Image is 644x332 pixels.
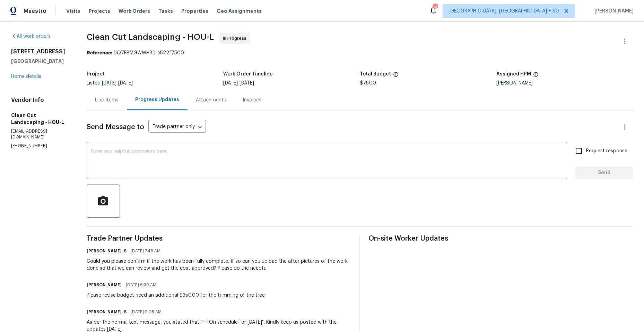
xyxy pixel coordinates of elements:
[87,281,122,288] h6: [PERSON_NAME]
[87,258,351,272] div: Could you please confirm if the work has been fully complete, if so can you upload the after pict...
[533,72,539,81] span: The hpm assigned to this work order.
[87,248,127,254] h6: [PERSON_NAME]. S
[102,81,133,86] span: -
[135,96,179,103] div: Progress Updates
[496,81,633,86] div: [PERSON_NAME]
[433,4,437,11] div: 789
[11,112,70,126] h5: Clean Cut Landscaping - HOU-L
[118,81,133,86] span: [DATE]
[181,8,208,15] span: Properties
[11,97,70,104] h4: Vendor Info
[223,81,238,86] span: [DATE]
[87,124,144,131] span: Send Message to
[240,81,254,86] span: [DATE]
[223,81,254,86] span: -
[586,147,627,155] span: Request response
[243,97,261,104] div: Invoices
[131,248,160,254] span: [DATE] 7:48 AM
[196,97,226,104] div: Attachments
[87,235,351,242] span: Trade Partner Updates
[102,81,116,86] span: [DATE]
[217,8,262,15] span: Geo Assignments
[87,51,112,55] b: Reference:
[87,292,265,299] div: Please revise budget need an additional $350.00 for the trimming of the tree
[87,81,133,86] span: Listed
[360,72,391,77] h5: Total Budget
[131,308,162,315] span: [DATE] 9:05 AM
[158,9,173,14] span: Tasks
[24,8,46,15] span: Maestro
[87,72,105,77] h5: Project
[449,8,559,15] span: [GEOGRAPHIC_DATA], [GEOGRAPHIC_DATA] + 60
[11,143,70,149] p: [PHONE_NUMBER]
[11,74,41,79] a: Home details
[148,122,206,133] div: Trade partner only
[11,48,70,55] h2: [STREET_ADDRESS]
[393,72,399,81] span: The total cost of line items that have been proposed by Opendoor. This sum includes line items th...
[95,97,119,104] div: Line Items
[119,8,150,15] span: Work Orders
[11,34,51,39] a: All work orders
[87,50,633,56] div: DQ7FBMGWWH8D-e522f7500
[11,128,70,140] p: [EMAIL_ADDRESS][DOMAIN_NAME]
[223,35,249,42] span: In Progress
[360,81,376,86] span: $75.00
[496,72,531,77] h5: Assigned HPM
[87,33,214,41] span: Clean Cut Landscaping - HOU-L
[11,58,70,65] h5: [GEOGRAPHIC_DATA]
[66,8,80,15] span: Visits
[223,72,273,77] h5: Work Order Timeline
[89,8,110,15] span: Projects
[592,8,634,15] span: [PERSON_NAME]
[126,281,156,288] span: [DATE] 6:39 AM
[368,235,633,242] span: On-site Worker Updates
[87,308,127,315] h6: [PERSON_NAME]. S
